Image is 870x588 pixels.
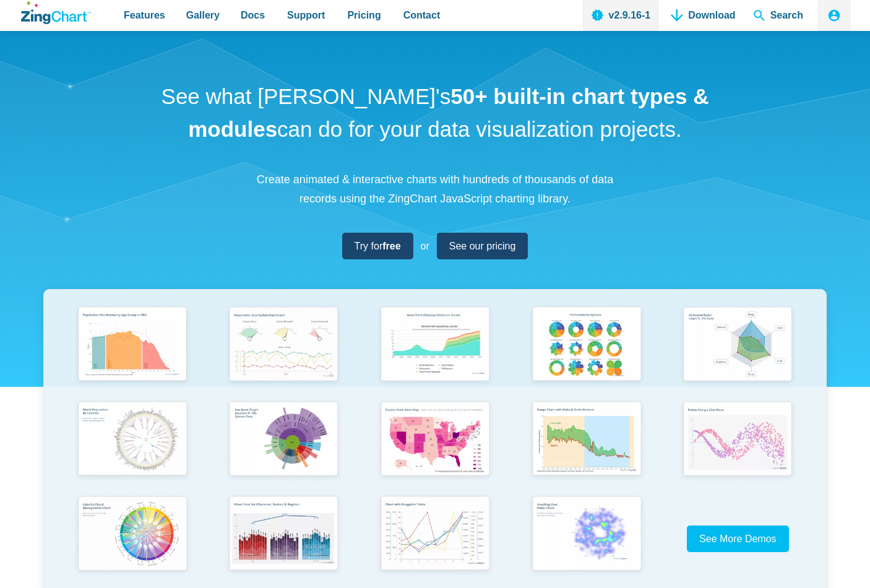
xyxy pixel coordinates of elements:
a: Population Distribution by Age Group in 2052 [56,302,208,397]
span: See More Demos [699,534,777,544]
img: Responsive Live Update Dashboard [223,302,344,389]
strong: free [382,241,400,251]
p: Create animated & interactive charts with hundreds of thousands of data records using the ZingCha... [249,170,621,208]
img: Chart with Draggable Y-Axis [374,491,496,578]
img: Area Chart (Displays Nodes on Hover) [374,302,496,389]
a: Colorful Chord Management Chart [56,491,208,586]
a: Sun Burst Plugin Example ft. File System Data [208,397,360,491]
img: Colorful Chord Management Chart [72,491,193,578]
span: Support [287,7,325,24]
span: Pricing [347,7,381,24]
a: Responsive Live Update Dashboard [208,302,360,397]
span: or [421,238,429,254]
a: See our pricing [437,233,528,259]
a: Election Predictions Map [360,397,511,491]
span: Contact [403,7,441,24]
h1: See what [PERSON_NAME]'s can do for your data visualization projects. [157,80,713,145]
img: Election Predictions Map [374,397,496,483]
span: See our pricing [449,238,516,254]
a: Animated Radar Chart ft. Pet Data [662,302,814,397]
img: Heatmap Over Radar Chart [526,491,647,578]
img: Animated Radar Chart ft. Pet Data [677,302,798,389]
a: Area Chart (Displays Nodes on Hover) [360,302,511,397]
a: Pie Transform Options [510,302,662,397]
a: See More Demos [687,525,789,552]
a: Chart with Draggable Y-Axis [360,491,511,586]
a: Heatmap Over Radar Chart [510,491,662,586]
img: Range Chart with Rultes & Scale Markers [526,397,647,483]
img: Population Distribution by Age Group in 2052 [72,302,193,389]
img: Pie Transform Options [526,302,647,389]
span: Gallery [186,7,220,24]
span: Features [124,7,165,24]
span: Try for [355,238,401,254]
a: Points Along a Sine Wave [662,397,814,491]
a: Range Chart with Rultes & Scale Markers [510,397,662,491]
a: World Population by Country [56,397,208,491]
span: Docs [241,7,265,24]
a: Mixed Data Set (Clustered, Stacked, and Regular) [208,491,360,586]
img: Sun Burst Plugin Example ft. File System Data [223,397,344,483]
img: World Population by Country [72,397,193,483]
img: Points Along a Sine Wave [677,397,798,483]
strong: 50+ built-in chart types & modules [188,84,708,141]
img: Mixed Data Set (Clustered, Stacked, and Regular) [223,491,344,578]
a: Try forfree [342,233,413,259]
a: ZingChart Logo. Click to return to the homepage [21,1,91,24]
